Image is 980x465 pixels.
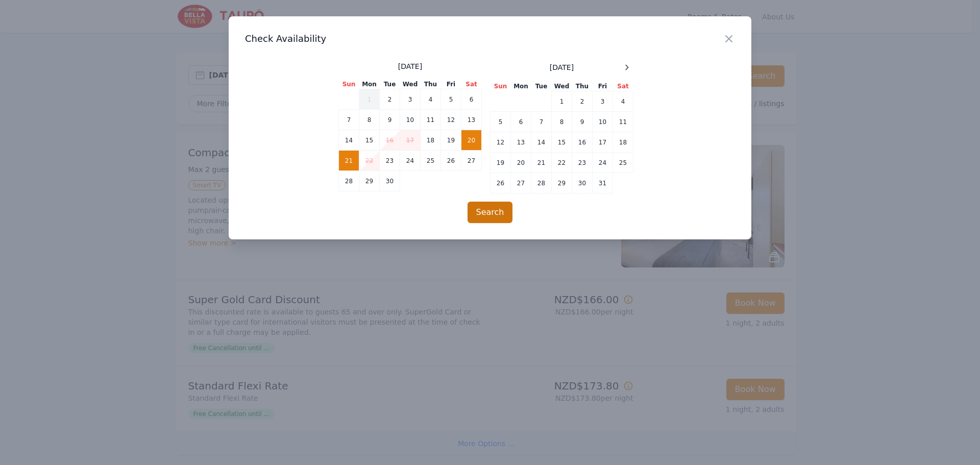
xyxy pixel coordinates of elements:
td: 18 [613,132,633,153]
td: 19 [441,130,461,151]
td: 16 [380,130,400,151]
th: Tue [531,82,552,91]
th: Sun [339,80,359,89]
td: 28 [339,171,359,191]
td: 29 [359,171,380,191]
td: 26 [491,173,511,193]
td: 2 [380,89,400,110]
td: 29 [552,173,572,193]
th: Tue [380,80,400,89]
td: 8 [359,110,380,130]
td: 23 [572,153,593,173]
td: 6 [461,89,482,110]
td: 3 [400,89,421,110]
th: Sun [491,82,511,91]
th: Sat [613,82,633,91]
td: 12 [441,110,461,130]
td: 5 [491,112,511,132]
td: 24 [593,153,613,173]
td: 14 [531,132,552,153]
td: 28 [531,173,552,193]
td: 10 [400,110,421,130]
td: 9 [572,112,593,132]
td: 9 [380,110,400,130]
td: 15 [552,132,572,153]
td: 8 [552,112,572,132]
th: Mon [511,82,531,91]
span: [DATE] [398,61,422,71]
td: 27 [461,151,482,171]
td: 1 [552,91,572,112]
td: 13 [461,110,482,130]
td: 7 [339,110,359,130]
h3: Check Availability [245,33,735,45]
td: 17 [400,130,421,151]
th: Mon [359,80,380,89]
td: 4 [421,89,441,110]
button: Search [468,202,513,223]
td: 19 [491,153,511,173]
td: 5 [441,89,461,110]
td: 21 [339,151,359,171]
th: Wed [400,80,421,89]
td: 22 [552,153,572,173]
th: Thu [421,80,441,89]
td: 11 [421,110,441,130]
th: Thu [572,82,593,91]
td: 20 [461,130,482,151]
td: 10 [593,112,613,132]
th: Fri [593,82,613,91]
td: 22 [359,151,380,171]
span: [DATE] [550,62,574,72]
td: 30 [572,173,593,193]
td: 23 [380,151,400,171]
th: Sat [461,80,482,89]
td: 18 [421,130,441,151]
td: 12 [491,132,511,153]
td: 13 [511,132,531,153]
td: 2 [572,91,593,112]
td: 14 [339,130,359,151]
td: 11 [613,112,633,132]
td: 21 [531,153,552,173]
td: 7 [531,112,552,132]
td: 4 [613,91,633,112]
td: 1 [359,89,380,110]
td: 16 [572,132,593,153]
td: 25 [613,153,633,173]
td: 24 [400,151,421,171]
td: 27 [511,173,531,193]
th: Wed [552,82,572,91]
th: Fri [441,80,461,89]
td: 30 [380,171,400,191]
td: 25 [421,151,441,171]
td: 26 [441,151,461,171]
td: 20 [511,153,531,173]
td: 17 [593,132,613,153]
td: 15 [359,130,380,151]
td: 31 [593,173,613,193]
td: 6 [511,112,531,132]
td: 3 [593,91,613,112]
